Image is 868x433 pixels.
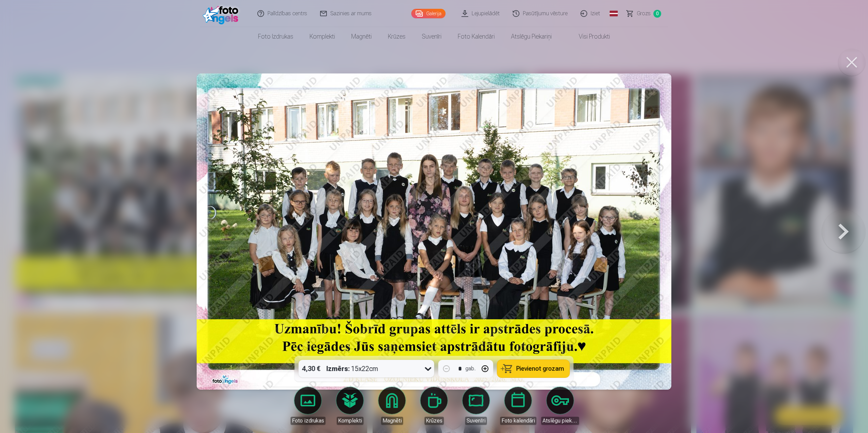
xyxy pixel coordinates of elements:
strong: Izmērs : [327,364,350,373]
div: Foto kalendāri [500,417,536,425]
div: Krūzes [425,417,444,425]
a: Komplekti [301,27,343,46]
a: Suvenīri [457,387,495,425]
a: Foto kalendāri [450,27,503,46]
div: Atslēgu piekariņi [541,417,579,425]
a: Komplekti [331,387,369,425]
span: 0 [653,10,661,18]
div: Foto izdrukas [291,417,325,425]
div: Magnēti [381,417,403,425]
a: Galerija [411,9,446,18]
a: Magnēti [373,387,411,425]
a: Krūzes [415,387,453,425]
div: Komplekti [337,417,363,425]
img: /fa1 [203,3,242,24]
a: Atslēgu piekariņi [541,387,579,425]
a: Visi produkti [560,27,618,46]
button: Pievienot grozam [497,360,570,377]
span: Grozs [637,9,651,18]
a: Foto kalendāri [499,387,537,425]
div: Suvenīri [465,417,487,425]
a: Atslēgu piekariņi [503,27,560,46]
a: Foto izdrukas [289,387,327,425]
a: Krūzes [380,27,414,46]
a: Magnēti [343,27,380,46]
div: 4,30 € [299,360,324,377]
div: 15x22cm [327,360,378,377]
a: Suvenīri [414,27,450,46]
a: Foto izdrukas [250,27,301,46]
div: gab. [466,365,476,373]
span: Pievienot grozam [516,366,564,372]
